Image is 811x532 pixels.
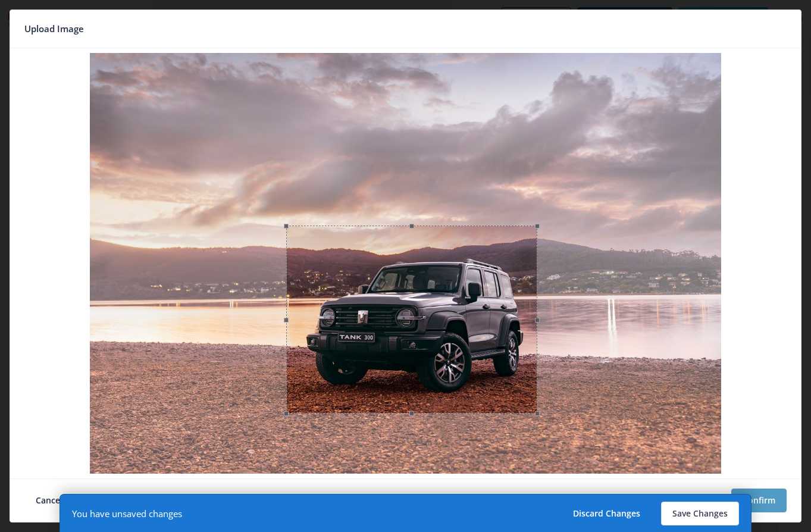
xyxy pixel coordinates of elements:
[90,53,721,474] img: 2Q==
[72,508,182,520] div: You have unsaved changes
[24,20,84,38] span: Upload Image
[562,502,652,525] button: Discard Changes
[24,489,74,512] button: Cancel
[731,489,787,512] button: Confirm
[661,502,739,525] button: Save Changes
